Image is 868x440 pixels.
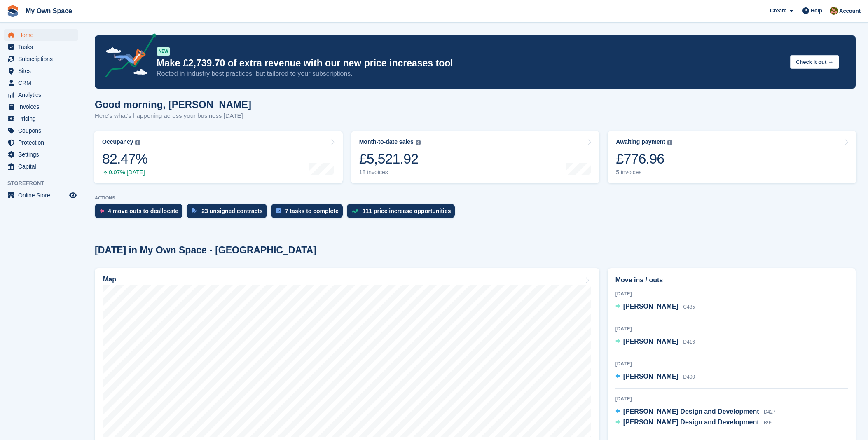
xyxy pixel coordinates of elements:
a: menu [4,41,78,53]
a: menu [4,137,78,148]
p: ACTIONS [95,195,856,201]
span: Home [18,29,68,41]
span: Sites [18,65,68,77]
span: [PERSON_NAME] Design and Development [623,419,759,426]
a: menu [4,190,78,201]
a: 23 unsigned contracts [187,204,271,222]
a: menu [4,65,78,77]
img: move_outs_to_deallocate_icon-f764333ba52eb49d3ac5e1228854f67142a1ed5810a6f6cc68b1a99e826820c5.svg [100,208,104,213]
span: Capital [18,161,68,172]
p: Here's what's happening across your business [DATE] [95,111,251,121]
span: Subscriptions [18,53,68,65]
div: [DATE] [615,290,848,297]
a: Awaiting payment £776.96 5 invoices [608,131,856,183]
img: Keely Collin [830,7,838,15]
a: menu [4,29,78,41]
a: Month-to-date sales £5,521.92 18 invoices [351,131,600,183]
div: NEW [157,47,170,56]
a: menu [4,161,78,172]
a: menu [4,89,78,101]
img: icon-info-grey-7440780725fd019a000dd9b08b2336e03edf1995a4989e88bcd33f0948082b44.svg [135,140,140,145]
div: £776.96 [616,150,672,167]
a: menu [4,77,78,89]
a: 4 move outs to deallocate [95,204,187,222]
div: 4 move outs to deallocate [108,208,178,214]
div: Awaiting payment [616,138,665,145]
a: menu [4,113,78,124]
span: CRM [18,77,68,89]
img: price-adjustments-announcement-icon-8257ccfd72463d97f412b2fc003d46551f7dbcb40ab6d574587a9cd5c0d94... [98,33,156,80]
div: [DATE] [615,325,848,332]
span: Online Store [18,190,68,201]
img: task-75834270c22a3079a89374b754ae025e5fb1db73e45f91037f5363f120a921f8.svg [276,208,281,213]
img: icon-info-grey-7440780725fd019a000dd9b08b2336e03edf1995a4989e88bcd33f0948082b44.svg [416,140,421,145]
div: [DATE] [615,360,848,367]
span: C485 [683,304,695,310]
div: 111 price increase opportunities [363,208,451,214]
span: Account [839,7,861,15]
div: Month-to-date sales [359,138,414,145]
a: menu [4,53,78,65]
h2: Map [103,276,116,283]
span: D427 [764,409,776,415]
img: icon-info-grey-7440780725fd019a000dd9b08b2336e03edf1995a4989e88bcd33f0948082b44.svg [667,140,672,145]
img: stora-icon-8386f47178a22dfd0bd8f6a31ec36ba5ce8667c1dd55bd0f319d3a0aa187defe.svg [7,5,19,17]
div: Occupancy [102,138,133,145]
span: Invoices [18,101,68,112]
h2: [DATE] in My Own Space - [GEOGRAPHIC_DATA] [95,245,316,256]
span: Create [770,7,786,15]
div: 23 unsigned contracts [201,208,263,214]
a: My Own Space [22,4,75,18]
span: Storefront [7,179,82,187]
span: [PERSON_NAME] [623,373,678,380]
span: D416 [683,339,695,345]
span: Coupons [18,125,68,136]
span: Protection [18,137,68,148]
span: [PERSON_NAME] Design and Development [623,408,759,415]
div: 82.47% [102,150,147,167]
span: D400 [683,374,695,380]
div: 0.07% [DATE] [102,169,147,176]
div: 7 tasks to complete [285,208,339,214]
div: £5,521.92 [359,150,421,167]
img: price_increase_opportunities-93ffe204e8149a01c8c9dc8f82e8f89637d9d84a8eef4429ea346261dce0b2c0.svg [352,209,358,213]
div: 18 invoices [359,169,421,176]
span: [PERSON_NAME] [623,338,678,345]
a: [PERSON_NAME] D400 [615,372,695,382]
a: Preview store [68,190,78,200]
a: 111 price increase opportunities [347,204,459,222]
button: Check it out → [790,55,839,69]
span: Settings [18,149,68,160]
span: Tasks [18,41,68,53]
span: Help [811,7,822,15]
p: Rooted in industry best practices, but tailored to your subscriptions. [157,69,784,78]
img: contract_signature_icon-13c848040528278c33f63329250d36e43548de30e8caae1d1a13099fd9432cc5.svg [192,208,197,213]
h2: Move ins / outs [615,275,848,285]
a: [PERSON_NAME] D416 [615,337,695,347]
a: [PERSON_NAME] Design and Development B99 [615,417,773,428]
a: [PERSON_NAME] Design and Development D427 [615,407,776,417]
a: [PERSON_NAME] C485 [615,302,695,312]
p: Make £2,739.70 of extra revenue with our new price increases tool [157,57,784,69]
div: 5 invoices [616,169,672,176]
span: Analytics [18,89,68,101]
a: 7 tasks to complete [271,204,347,222]
div: [DATE] [615,395,848,403]
a: menu [4,149,78,160]
span: Pricing [18,113,68,124]
a: menu [4,125,78,136]
span: B99 [764,420,772,426]
h1: Good morning, [PERSON_NAME] [95,99,251,110]
a: Occupancy 82.47% 0.07% [DATE] [94,131,343,183]
span: [PERSON_NAME] [623,303,678,310]
a: menu [4,101,78,112]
